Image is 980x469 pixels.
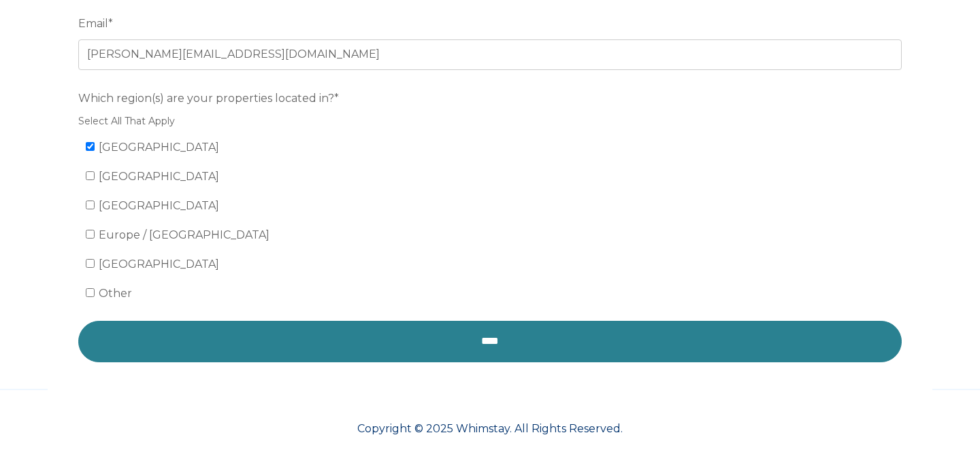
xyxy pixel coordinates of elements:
[48,421,932,437] p: Copyright © 2025 Whimstay. All Rights Reserved.
[86,142,95,151] input: [GEOGRAPHIC_DATA]
[99,199,219,212] span: [GEOGRAPHIC_DATA]
[99,141,219,154] span: [GEOGRAPHIC_DATA]
[78,13,108,34] span: Email
[86,259,95,268] input: [GEOGRAPHIC_DATA]
[86,230,95,239] input: Europe / [GEOGRAPHIC_DATA]
[86,201,95,209] input: [GEOGRAPHIC_DATA]
[78,114,902,128] legend: Select All That Apply
[99,258,219,271] span: [GEOGRAPHIC_DATA]
[99,228,269,241] span: Europe / [GEOGRAPHIC_DATA]
[99,170,219,183] span: [GEOGRAPHIC_DATA]
[86,288,95,297] input: Other
[99,287,132,300] span: Other
[86,171,95,180] input: [GEOGRAPHIC_DATA]
[78,88,339,109] span: Which region(s) are your properties located in?*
